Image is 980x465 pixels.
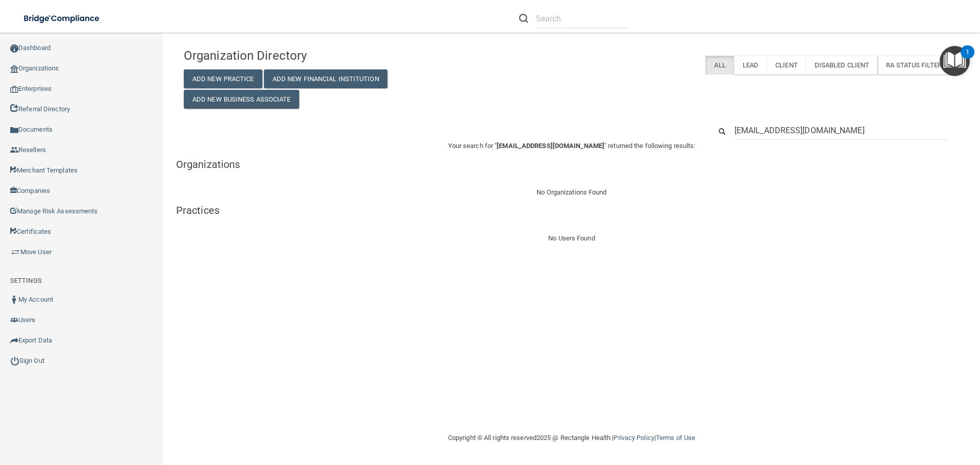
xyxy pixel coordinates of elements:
[15,8,109,29] img: bridge_compliance_login_screen.278c3ca4.svg
[10,296,18,304] img: ic_user_dark.df1a06c3.png
[940,46,970,76] button: Open Resource Center, 1 new notification
[176,159,967,170] h5: Organizations
[10,247,20,257] img: briefcase.64adab9b.png
[656,434,695,442] a: Terms of Use
[264,69,387,88] button: Add New Financial Institution
[176,205,967,216] h5: Practices
[10,44,18,53] img: ic_dashboard_dark.d01f4a41.png
[614,434,654,442] a: Privacy Policy
[176,232,967,244] div: No Users Found
[734,121,947,140] input: Search
[929,395,968,433] iframe: Drift Widget Chat Controller
[734,56,767,75] label: Lead
[536,9,629,28] input: Search
[385,422,758,454] div: Copyright © All rights reserved 2025 @ Rectangle Health | |
[497,142,604,150] span: [EMAIL_ADDRESS][DOMAIN_NAME]
[10,146,18,154] img: ic_reseller.de258add.png
[184,69,262,88] button: Add New Practice
[10,86,18,93] img: enterprise.0d942306.png
[184,49,432,62] h4: Organization Directory
[806,56,878,75] label: Disabled Client
[176,140,967,152] p: Your search for " " returned the following results:
[10,336,18,345] img: icon-export.b9366987.png
[176,186,967,199] div: No Organizations Found
[886,61,951,69] span: RA Status Filter
[10,65,18,73] img: organization-icon.f8decf85.png
[705,56,733,75] label: All
[10,316,18,324] img: icon-users.e205127d.png
[966,52,969,65] div: 1
[767,56,806,75] label: Client
[184,90,299,109] button: Add New Business Associate
[519,14,528,23] img: ic-search.3b580494.png
[10,275,42,287] label: SETTINGS
[10,126,18,134] img: icon-documents.8dae5593.png
[10,356,19,365] img: ic_power_dark.7ecde6b1.png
